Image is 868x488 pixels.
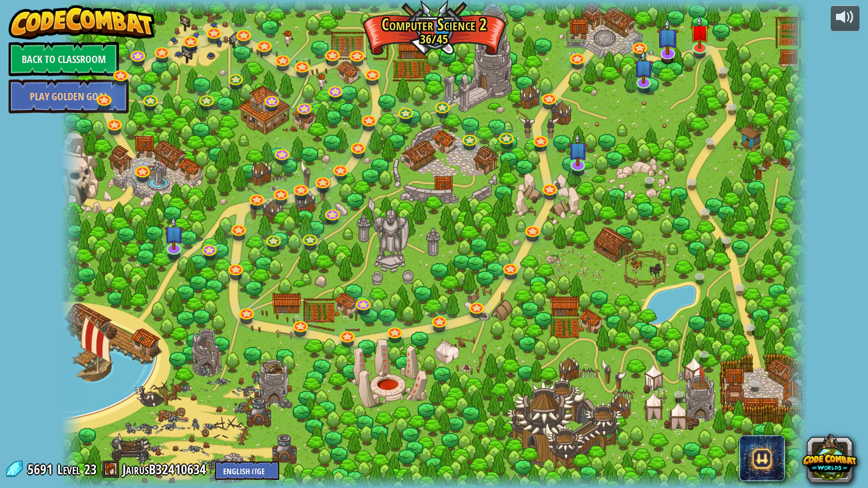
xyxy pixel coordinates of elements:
span: 5691 [27,460,56,478]
img: level-banner-unstarted-subscriber.png [164,217,184,250]
a: JairusB32410634 [122,460,209,478]
button: Adjust volume [831,5,859,32]
span: Level [57,460,80,479]
span: 23 [84,460,97,478]
img: level-banner-unstarted.png [690,15,710,49]
a: Back to Classroom [9,42,119,76]
img: level-banner-unstarted-subscriber.png [568,133,588,167]
a: Play Golden Goal [9,79,129,113]
img: level-banner-unstarted-subscriber.png [634,50,653,84]
img: level-banner-unstarted-subscriber.png [657,18,679,55]
img: CodeCombat - Learn how to code by playing a game [9,5,155,40]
